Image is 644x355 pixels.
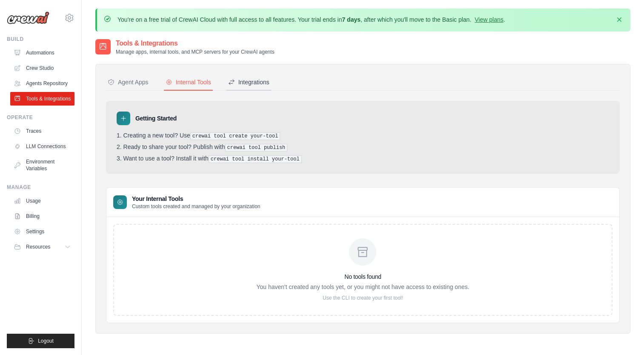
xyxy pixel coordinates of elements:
[10,92,74,106] a: Tools & Integrations
[475,16,503,23] a: View plans
[190,132,280,140] pre: crewai tool create your-tool
[26,243,50,250] span: Resources
[7,334,74,348] button: Logout
[10,124,74,138] a: Traces
[7,11,49,24] img: Logo
[10,225,74,238] a: Settings
[10,194,74,208] a: Usage
[10,155,74,175] a: Environment Variables
[166,78,211,86] div: Internal Tools
[117,132,609,140] li: Creating a new tool? Use
[225,144,288,152] pre: crewai tool publish
[209,155,302,163] pre: crewai tool install your-tool
[106,74,150,91] button: Agent Apps
[7,184,74,191] div: Manage
[10,46,74,60] a: Automations
[135,114,177,123] h3: Getting Started
[116,38,275,49] h2: Tools & Integrations
[10,240,74,254] button: Resources
[10,209,74,223] a: Billing
[10,140,74,153] a: LLM Connections
[117,143,609,152] li: Ready to share your tool? Publish with
[132,195,260,203] h3: Your Internal Tools
[256,295,469,301] p: Use the CLI to create your first tool!
[116,49,275,55] p: Manage apps, internal tools, and MCP servers for your CrewAI agents
[10,77,74,90] a: Agents Repository
[228,78,269,86] div: Integrations
[164,74,213,91] button: Internal Tools
[342,16,361,23] strong: 7 days
[38,338,54,344] span: Logout
[117,15,505,24] p: You're on a free trial of CrewAI Cloud with full access to all features. Your trial ends in , aft...
[108,78,149,86] div: Agent Apps
[10,61,74,75] a: Crew Studio
[7,114,74,121] div: Operate
[256,272,469,281] h3: No tools found
[7,36,74,43] div: Build
[226,74,271,91] button: Integrations
[132,203,260,210] p: Custom tools created and managed by your organization
[256,283,469,291] p: You haven't created any tools yet, or you might not have access to existing ones.
[117,155,609,163] li: Want to use a tool? Install it with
